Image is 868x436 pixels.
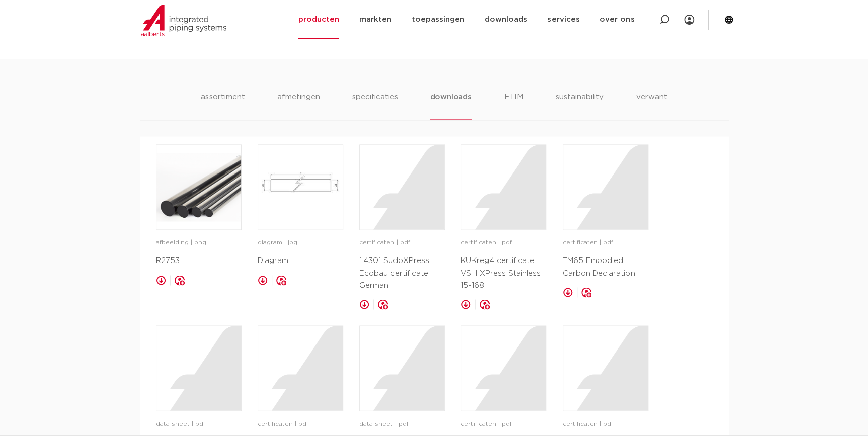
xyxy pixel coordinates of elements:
img: image for Diagram [258,145,343,229]
a: image for Diagram [258,144,343,230]
p: data sheet | pdf [359,419,445,429]
p: certificaten | pdf [461,419,546,429]
p: certificaten | pdf [461,238,546,248]
p: certificaten | pdf [563,238,648,248]
li: specificaties [352,91,398,120]
p: R2753 [156,255,242,267]
p: Diagram [258,255,343,267]
li: verwant [636,91,667,120]
p: afbeelding | png [156,238,242,248]
p: certificaten | pdf [258,419,343,429]
li: assortiment [201,91,245,120]
p: KUKreg4 certificate VSH XPress Stainless 15-168 [461,255,546,291]
li: ETIM [504,91,523,120]
p: diagram | jpg [258,238,343,248]
li: downloads [430,91,471,120]
li: sustainability [556,91,604,120]
img: image for R2753 [156,145,241,229]
p: TM65 Embodied Carbon Declaration [563,255,648,279]
a: image for R2753 [156,144,242,230]
p: certificaten | pdf [563,419,648,429]
p: data sheet | pdf [156,419,242,429]
li: afmetingen [277,91,320,120]
p: certificaten | pdf [359,238,445,248]
p: 1.4301 SudoXPress Ecobau certificate German [359,255,445,291]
